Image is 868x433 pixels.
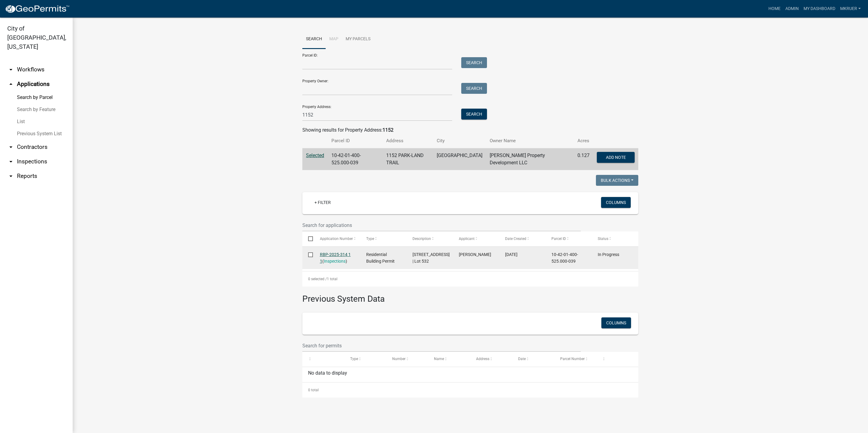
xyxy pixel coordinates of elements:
[392,357,406,361] span: Number
[546,231,592,246] datatable-header-cell: Parcel ID
[601,197,631,208] button: Columns
[606,155,626,160] span: Add Note
[461,109,487,120] button: Search
[7,172,15,180] i: arrow_drop_down
[7,80,15,88] i: arrow_drop_up
[801,3,838,15] a: My Dashboard
[302,382,638,398] div: 0 total
[433,148,486,170] td: [GEOGRAPHIC_DATA]
[383,148,433,170] td: 1152 PARK-LAND TRAIL
[551,252,578,264] span: 10-42-01-400-525.000-039
[413,252,450,264] span: 1152 Parkland Trl. | Lot 532
[434,357,444,361] span: Name
[592,231,638,246] datatable-header-cell: Status
[302,340,581,352] input: Search for permits
[302,271,638,287] div: 1 total
[302,126,638,134] div: Showing results for Property Address:
[598,252,619,257] span: In Progress
[386,352,429,366] datatable-header-cell: Number
[598,237,608,241] span: Status
[601,317,631,328] button: Columns
[320,237,353,241] span: Application Number
[324,259,346,264] a: Inspections
[554,352,597,366] datatable-header-cell: Parcel Number
[302,367,638,382] div: No data to display
[505,237,526,241] span: Date Created
[302,287,638,305] h3: Previous System Data
[328,148,383,170] td: 10-42-01-400-525.000-039
[310,197,336,208] a: + Filter
[302,30,326,49] a: Search
[320,252,351,264] a: RBP-2025-314 1 1
[461,57,487,68] button: Search
[574,134,593,148] th: Acres
[461,83,487,94] button: Search
[344,352,386,366] datatable-header-cell: Type
[551,237,566,241] span: Parcel ID
[505,252,518,257] span: 08/19/2025
[366,252,395,264] span: Residential Building Permit
[766,3,783,15] a: Home
[366,237,374,241] span: Type
[428,352,470,366] datatable-header-cell: Name
[518,357,526,361] span: Date
[486,148,574,170] td: [PERSON_NAME] Property Development LLC
[459,237,475,241] span: Applicant
[596,175,638,186] button: Bulk Actions
[302,231,314,246] datatable-header-cell: Select
[476,357,489,361] span: Address
[407,231,453,246] datatable-header-cell: Description
[560,357,585,361] span: Parcel Number
[308,277,327,281] span: 0 selected /
[360,231,406,246] datatable-header-cell: Type
[433,134,486,148] th: City
[302,219,581,231] input: Search for applications
[306,153,324,158] a: Selected
[7,143,15,151] i: arrow_drop_down
[453,231,499,246] datatable-header-cell: Applicant
[383,134,433,148] th: Address
[383,127,393,133] strong: 1152
[7,66,15,73] i: arrow_drop_down
[314,231,360,246] datatable-header-cell: Application Number
[838,3,863,15] a: mkruer
[783,3,801,15] a: Admin
[597,152,635,163] button: Add Note
[499,231,546,246] datatable-header-cell: Date Created
[320,251,355,265] div: ( )
[574,148,593,170] td: 0.127
[350,357,358,361] span: Type
[7,158,15,165] i: arrow_drop_down
[470,352,512,366] datatable-header-cell: Address
[328,134,383,148] th: Parcel ID
[486,134,574,148] th: Owner Name
[512,352,554,366] datatable-header-cell: Date
[459,252,491,257] span: Stacy
[413,237,431,241] span: Description
[342,30,374,49] a: My Parcels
